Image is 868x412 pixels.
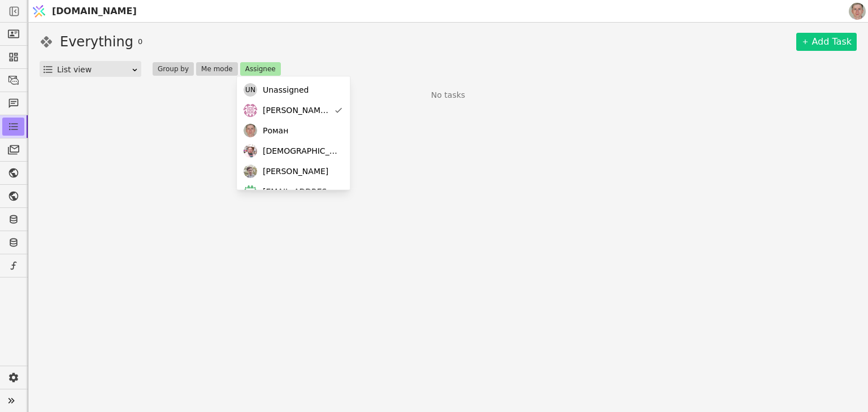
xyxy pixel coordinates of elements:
img: 1560949290925-CROPPED-IMG_0201-2-.jpg [849,3,866,20]
span: [PERSON_NAME][EMAIL_ADDRESS][DOMAIN_NAME] [263,105,329,116]
button: Group by [153,62,194,76]
a: [DOMAIN_NAME] [28,1,142,22]
span: [DEMOGRAPHIC_DATA] [263,145,338,157]
img: ma [244,185,257,198]
img: Ad [244,164,257,178]
span: Роман [263,125,288,137]
span: Un [244,83,257,97]
img: Logo [31,1,47,22]
a: Add Task [796,33,857,51]
img: Хр [244,144,257,158]
div: List view [57,62,131,77]
button: Me mode [196,62,238,76]
p: No tasks [431,89,465,101]
span: 0 [138,36,142,47]
span: [DOMAIN_NAME] [52,5,137,18]
img: my [244,103,257,117]
button: Assignee [240,62,281,76]
span: [EMAIL_ADDRESS][DOMAIN_NAME] [263,186,338,198]
span: [PERSON_NAME] [263,166,328,177]
img: Ро [244,124,257,137]
h1: Everything [60,32,133,52]
span: Unassigned [263,84,309,96]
